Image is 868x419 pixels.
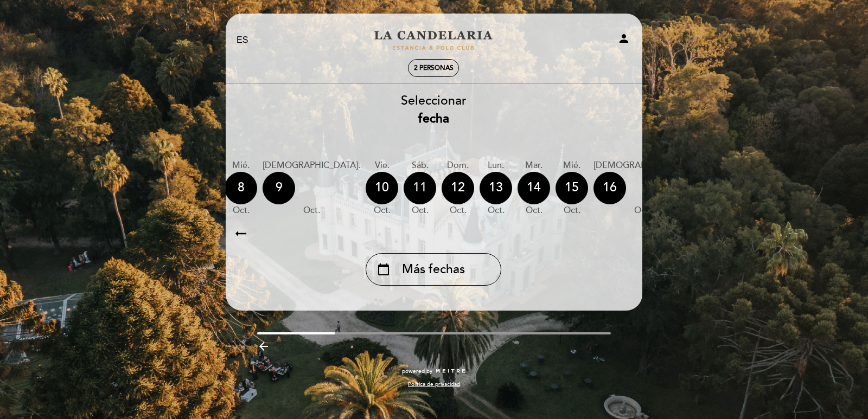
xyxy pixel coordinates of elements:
[225,172,257,204] div: 8
[402,368,466,375] a: powered by
[225,92,642,128] div: Seleccionar
[366,204,398,217] div: oct.
[418,111,449,126] b: fecha
[366,159,398,172] div: vie.
[556,159,588,172] div: mié.
[402,261,465,279] span: Más fechas
[408,381,460,388] a: Política de privacidad
[442,172,474,204] div: 12
[402,368,432,375] span: powered by
[518,204,550,217] div: oct.
[617,32,630,45] i: person
[518,159,550,172] div: mar.
[366,172,398,204] div: 10
[263,172,295,204] div: 9
[593,159,691,172] div: [DEMOGRAPHIC_DATA].
[556,204,588,217] div: oct.
[233,222,249,245] i: arrow_right_alt
[442,159,474,172] div: dom.
[593,204,691,217] div: oct.
[593,172,626,204] div: 16
[480,159,512,172] div: lun.
[263,204,360,217] div: oct.
[480,172,512,204] div: 13
[518,172,550,204] div: 14
[414,64,454,72] span: 2 personas
[617,32,630,49] button: person
[263,159,360,172] div: [DEMOGRAPHIC_DATA].
[404,159,436,172] div: sáb.
[556,172,588,204] div: 15
[225,159,257,172] div: mié.
[225,204,257,217] div: oct.
[435,369,466,374] img: MEITRE
[377,260,390,279] i: calendar_today
[442,204,474,217] div: oct.
[404,204,436,217] div: oct.
[366,25,501,55] a: LA CANDELARIA
[404,172,436,204] div: 11
[257,340,270,353] i: arrow_backward
[480,204,512,217] div: oct.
